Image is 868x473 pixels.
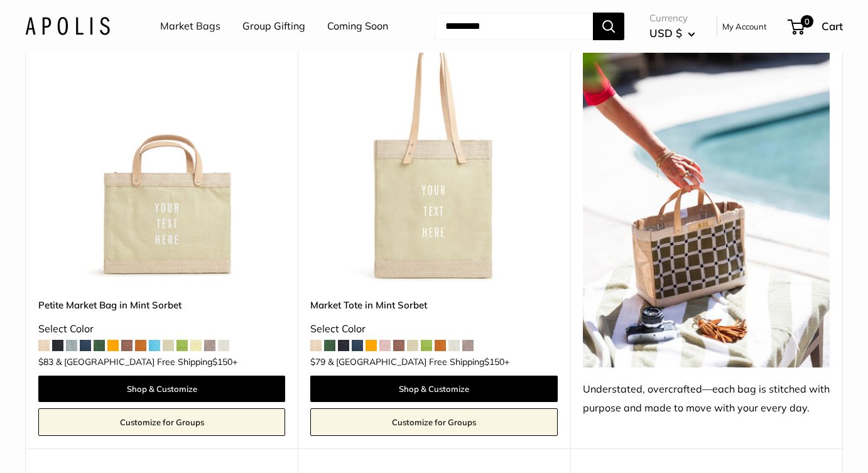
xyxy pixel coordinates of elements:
[25,17,110,35] img: Apolis
[649,26,682,40] span: USD $
[327,17,388,36] a: Coming Soon
[801,15,813,28] span: 0
[38,320,285,339] div: Select Color
[593,13,624,40] button: Search
[310,356,325,367] span: $79
[310,38,557,285] img: Market Tote in Mint Sorbet
[649,9,695,27] span: Currency
[484,356,504,367] span: $150
[722,19,767,34] a: My Account
[310,376,557,402] a: Shop & Customize
[56,357,237,366] span: & [GEOGRAPHIC_DATA] Free Shipping +
[38,408,285,436] a: Customize for Groups
[649,23,695,43] button: USD $
[38,356,53,367] span: $83
[583,380,830,418] div: Understated, overcrafted—each bag is stitched with purpose and made to move with your every day.
[38,298,285,312] a: Petite Market Bag in Mint Sorbet
[310,320,557,339] div: Select Color
[583,38,830,367] img: Understated, overcrafted—each bag is stitched with purpose and made to move with your every day.
[310,38,557,285] a: Market Tote in Mint SorbetMarket Tote in Mint Sorbet
[38,376,285,402] a: Shop & Customize
[310,298,557,312] a: Market Tote in Mint Sorbet
[38,38,285,285] img: Petite Market Bag in Mint Sorbet
[435,13,593,40] input: Search...
[38,38,285,285] a: Petite Market Bag in Mint SorbetPetite Market Bag in Mint Sorbet
[328,357,509,366] span: & [GEOGRAPHIC_DATA] Free Shipping +
[822,19,843,33] span: Cart
[310,408,557,436] a: Customize for Groups
[242,17,305,36] a: Group Gifting
[789,16,843,36] a: 0 Cart
[160,17,220,36] a: Market Bags
[212,356,232,367] span: $150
